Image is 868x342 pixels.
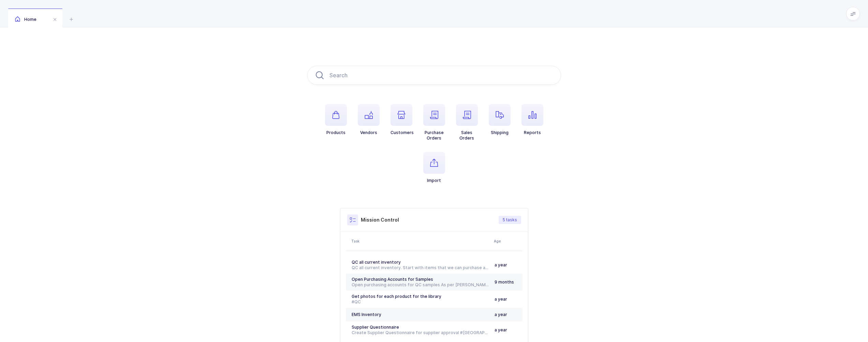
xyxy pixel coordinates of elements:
[489,104,511,135] button: Shipping
[361,216,399,223] h3: Mission Control
[503,217,517,223] span: 5 tasks
[307,66,561,85] input: Search
[391,104,414,135] button: Customers
[15,17,36,22] span: Home
[423,152,445,183] button: Import
[456,104,478,141] button: SalesOrders
[358,104,380,135] button: Vendors
[423,104,445,141] button: PurchaseOrders
[521,104,543,135] button: Reports
[325,104,347,135] button: Products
